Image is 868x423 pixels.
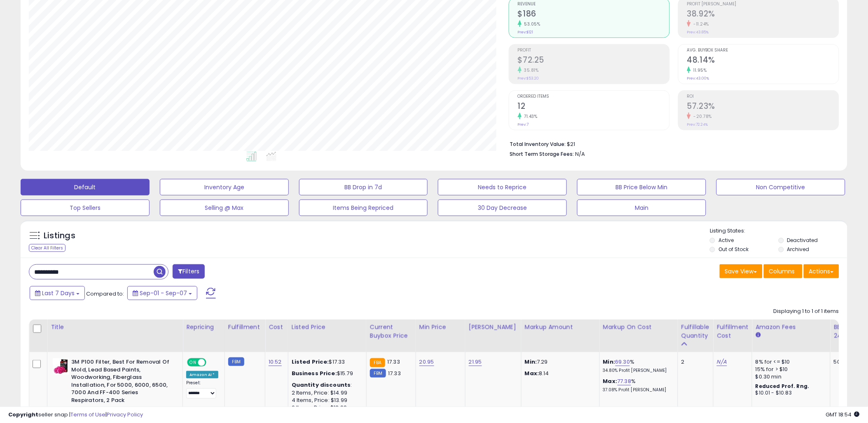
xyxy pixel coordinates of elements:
[292,323,363,331] div: Listed Price
[42,289,75,297] span: Last 7 Days
[419,323,462,331] div: Min Price
[518,55,669,66] h2: $72.25
[774,308,839,315] div: Displaying 1 to 1 of 1 items
[687,55,839,66] h2: 48.14%
[292,381,360,389] div: :
[186,371,218,378] div: Amazon AI *
[8,411,143,419] div: seller snap | |
[269,358,282,366] a: 10.52
[717,323,749,340] div: Fulfillment Cost
[160,179,289,195] button: Inventory Age
[522,67,539,73] small: 35.81%
[525,369,539,377] strong: Max:
[525,323,596,331] div: Markup Amount
[518,9,669,20] h2: $186
[228,323,262,331] div: Fulfillment
[525,370,593,377] p: 8.14
[691,21,709,27] small: -11.24%
[510,139,833,148] li: $21
[292,369,337,377] b: Business Price:
[370,323,412,340] div: Current Buybox Price
[292,381,351,389] b: Quantity discounts
[419,358,434,366] a: 20.95
[518,94,669,99] span: Ordered Items
[834,358,861,366] div: 50%
[53,358,69,375] img: 41wsr3CG9NL._SL40_.jpg
[30,286,85,300] button: Last 7 Days
[71,358,171,406] b: 3M P100 Filter, Best For Removal Of Mold, Lead Based Paints, Woodworking, Fiberglass Installation...
[756,331,760,339] small: Amazon Fees.
[21,179,150,195] button: Default
[756,323,827,331] div: Amazon Fees
[756,390,824,397] div: $10.01 - $10.83
[603,377,618,385] b: Max:
[21,200,150,216] button: Top Sellers
[160,200,289,216] button: Selling @ Max
[370,358,385,367] small: FBA
[299,200,428,216] button: Items Being Repriced
[769,267,795,275] span: Columns
[269,323,285,331] div: Cost
[787,237,818,244] label: Deactivated
[299,179,428,195] button: BB Drop in 7d
[518,48,669,53] span: Profit
[518,76,539,81] small: Prev: $53.20
[292,370,360,377] div: $15.79
[691,67,707,73] small: 11.95%
[720,264,763,278] button: Save View
[681,358,707,366] div: 2
[186,323,221,331] div: Repricing
[469,323,518,331] div: [PERSON_NAME]
[107,411,143,418] a: Privacy Policy
[86,290,124,298] span: Compared to:
[687,48,839,53] span: Avg. Buybox Share
[718,246,749,253] label: Out of Stock
[603,358,671,374] div: %
[577,200,706,216] button: Main
[687,122,708,127] small: Prev: 72.24%
[577,179,706,195] button: BB Price Below Min
[8,411,38,418] strong: Copyright
[756,366,824,373] div: 15% for > $10
[29,244,66,252] div: Clear All Filters
[710,227,847,235] p: Listing States:
[522,21,540,27] small: 53.05%
[687,30,709,35] small: Prev: 43.85%
[681,323,710,340] div: Fulfillable Quantity
[787,246,810,253] label: Archived
[716,179,845,195] button: Non Competitive
[764,264,802,278] button: Columns
[388,369,401,377] span: 17.33
[387,358,400,366] span: 17.33
[205,359,218,366] span: OFF
[518,2,669,7] span: Revenue
[469,358,482,366] a: 21.95
[834,323,864,340] div: BB Share 24h.
[603,378,671,393] div: %
[718,237,734,244] label: Active
[603,387,671,393] p: 37.08% Profit [PERSON_NAME]
[522,113,538,120] small: 71.43%
[756,358,824,366] div: 8% for <= $10
[756,383,810,390] b: Reduced Prof. Rng.
[228,357,244,366] small: FBM
[687,94,839,99] span: ROI
[687,9,839,20] h2: 38.92%
[188,359,198,366] span: ON
[292,404,360,411] div: 6 Items, Price: $12.99
[370,369,386,378] small: FBM
[44,230,75,242] h5: Listings
[51,323,179,331] div: Title
[127,286,197,300] button: Sep-01 - Sep-07
[292,358,360,366] div: $17.33
[687,101,839,113] h2: 57.23%
[603,323,674,331] div: Markup on Cost
[518,30,533,35] small: Prev: $121
[518,101,669,113] h2: 12
[687,76,709,81] small: Prev: 43.00%
[173,264,205,279] button: Filters
[518,122,529,127] small: Prev: 7
[756,373,824,381] div: $0.30 min
[599,320,678,352] th: The percentage added to the cost of goods (COGS) that forms the calculator for Min & Max prices.
[717,358,727,366] a: N/A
